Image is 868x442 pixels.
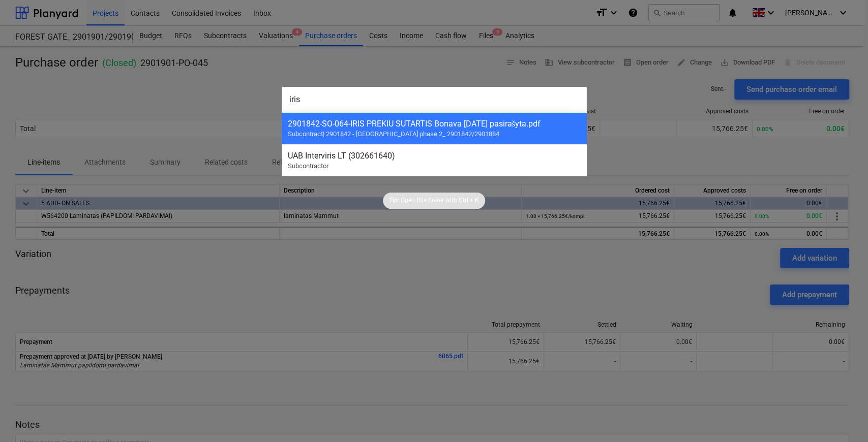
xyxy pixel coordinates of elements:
div: Tip:Open this faster withCtrl + K [383,193,485,209]
span: Subcontract | 2901842 - [GEOGRAPHIC_DATA] phase 2_ 2901842/2901884 [288,130,499,138]
p: Tip: [389,196,399,205]
div: 2901842-SO-064 - IRIS PREKIU SUTARTIS Bonava [DATE] pasirašyta.pdf [288,119,581,129]
input: Search for projects, line-items, subcontracts, valuations, subcontractors... [282,87,587,112]
span: Subcontractor [288,162,328,170]
p: Open this faster with [401,196,457,205]
div: UAB Interviris LT (302661640)Subcontractor [282,144,587,176]
div: 2901842-SO-064-IRIS PREKIU SUTARTIS Bonava [DATE] pasirašyta.pdfSubcontract| 2901842 - [GEOGRAPHI... [282,112,587,144]
p: Ctrl + K [459,196,479,205]
iframe: Chat Widget [817,393,868,442]
div: UAB Interviris LT (302661640) [288,151,581,161]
